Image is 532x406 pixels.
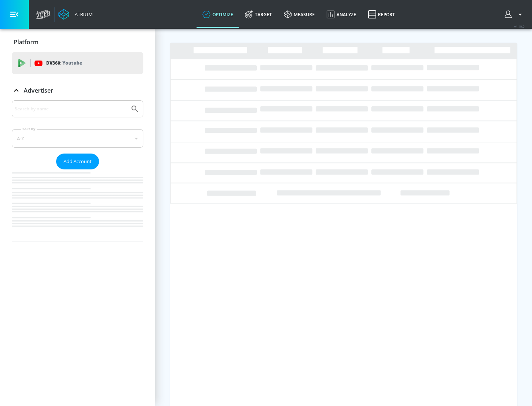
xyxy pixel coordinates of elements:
p: DV360: [46,59,82,67]
span: v 4.19.0 [514,24,525,28]
a: Analyze [321,1,362,28]
div: Advertiser [12,100,143,241]
div: A-Z [12,129,143,148]
span: Add Account [64,157,92,166]
a: Target [239,1,278,28]
label: Sort By [21,127,37,131]
a: Atrium [58,9,93,20]
a: Report [362,1,401,28]
a: optimize [197,1,239,28]
input: Search by name [15,104,127,114]
div: Atrium [72,11,93,18]
p: Platform [14,38,38,46]
button: Add Account [56,154,99,169]
p: Advertiser [24,86,53,94]
p: Youtube [62,59,82,67]
nav: list of Advertiser [12,169,143,241]
div: Advertiser [12,80,143,101]
a: measure [278,1,321,28]
div: DV360: Youtube [12,52,143,74]
div: Platform [12,32,143,52]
